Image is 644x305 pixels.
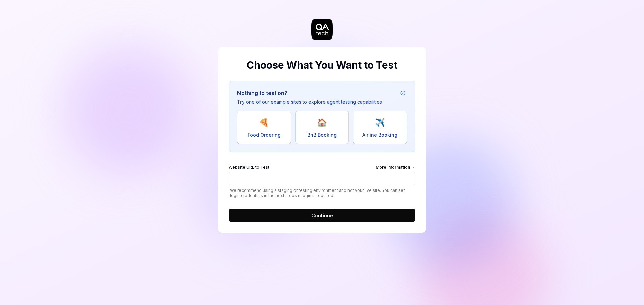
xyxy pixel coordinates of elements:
[229,172,415,185] input: Website URL to TestMore Information
[229,188,415,198] span: We recommend using a staging or testing environment and not your live site. You can set login cre...
[362,131,397,138] span: Airline Booking
[229,164,269,172] span: Website URL to Test
[237,98,382,105] p: Try one of our example sites to explore agent testing capabilities
[353,111,407,144] button: ✈️Airline Booking
[375,117,385,129] span: ✈️
[259,117,269,129] span: 🍕
[376,164,415,172] div: More Information
[311,212,333,219] span: Continue
[317,117,327,129] span: 🏠
[307,131,337,138] span: BnB Booking
[237,89,382,97] h3: Nothing to test on?
[295,111,349,144] button: 🏠BnB Booking
[229,209,415,222] button: Continue
[237,111,291,144] button: 🍕Food Ordering
[248,131,281,138] span: Food Ordering
[399,89,407,97] button: Example attribution information
[229,58,415,73] h2: Choose What You Want to Test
